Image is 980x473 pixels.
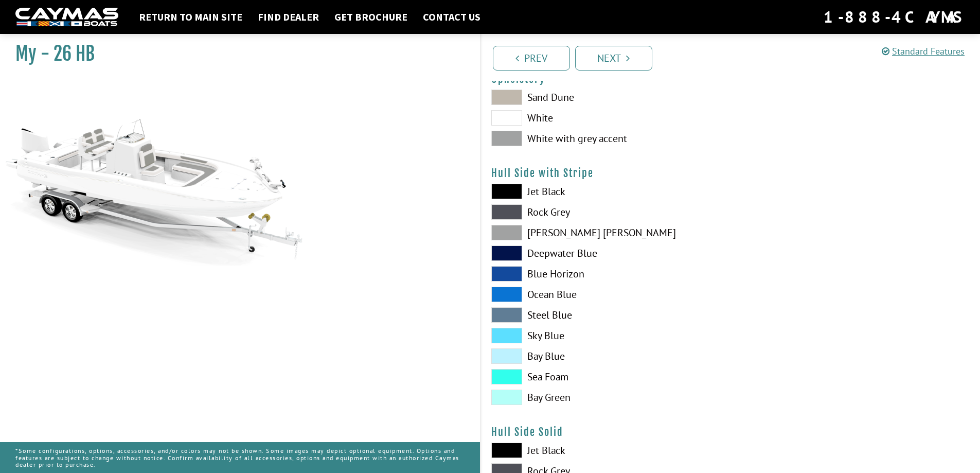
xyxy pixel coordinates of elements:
label: Sand Dune [491,90,720,105]
label: [PERSON_NAME] [PERSON_NAME] [491,225,720,240]
label: White with grey accent [491,131,720,146]
a: Prev [493,46,570,71]
label: White [491,110,720,126]
label: Deepwater Blue [491,246,720,261]
a: Get Brochure [329,10,413,24]
h4: Hull Side with Stripe [491,167,970,180]
h4: Hull Side Solid [491,426,970,439]
p: *Some configurations, options, accessories, and/or colors may not be shown. Some images may depic... [15,442,465,473]
a: Next [575,46,652,71]
label: Sky Blue [491,328,720,343]
label: Bay Green [491,390,720,405]
img: white-logo-c9c8dbefe5ff5ceceb0f0178aa75bf4bb51f6bca0971e226c86eb53dfe498488.png [15,8,118,27]
a: Standard Features [882,45,965,57]
label: Bay Blue [491,348,720,364]
h1: My - 26 HB [15,42,454,65]
label: Ocean Blue [491,287,720,302]
label: Blue Horizon [491,266,720,282]
label: Steel Blue [491,307,720,323]
a: Contact Us [418,10,486,24]
a: Find Dealer [253,10,324,24]
label: Sea Foam [491,369,720,384]
label: Jet Black [491,443,720,458]
label: Jet Black [491,184,720,199]
div: 1-888-4CAYMAS [824,6,965,28]
label: Rock Grey [491,204,720,220]
a: Return to main site [134,10,247,24]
